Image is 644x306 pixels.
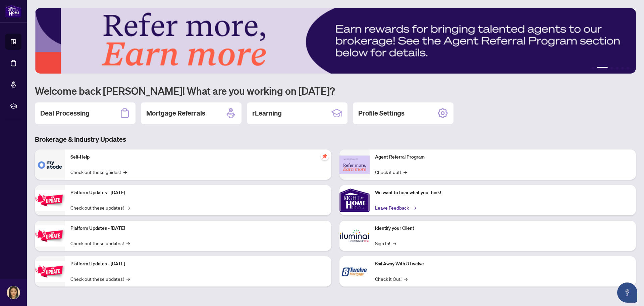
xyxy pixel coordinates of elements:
a: Check out these updates!→ [70,204,130,211]
a: Check out these guides!→ [70,168,127,176]
p: We want to hear what you think! [375,189,631,196]
span: → [126,239,130,247]
img: Platform Updates - July 8, 2025 [35,225,65,247]
img: Platform Updates - July 21, 2025 [35,190,65,211]
img: We want to hear what you think! [339,185,370,215]
h3: Brokerage & Industry Updates [35,135,636,144]
h2: Mortgage Referrals [146,108,205,118]
h2: Deal Processing [40,108,90,118]
a: Check out these updates!→ [70,239,130,247]
h1: Welcome back [PERSON_NAME]! What are you working on [DATE]? [35,84,636,97]
p: Identify your Client [375,225,631,232]
span: → [404,168,407,176]
h2: Profile Settings [358,108,405,118]
p: Self-Help [70,154,326,161]
a: Sign In!→ [375,239,396,247]
button: 5 [621,67,624,70]
span: → [404,275,408,282]
span: → [393,239,396,247]
p: Agent Referral Program [375,154,631,161]
button: 1 [592,67,594,70]
img: Platform Updates - June 23, 2025 [35,261,65,282]
img: Identify your Client [339,221,370,251]
img: Profile Icon [7,286,20,299]
img: Self-Help [35,149,65,180]
p: Platform Updates - [DATE] [70,260,326,268]
a: Check it Out!→ [375,275,408,282]
button: Open asap [617,282,637,303]
p: Platform Updates - [DATE] [70,225,326,232]
img: Agent Referral Program [339,156,370,174]
p: Platform Updates - [DATE] [70,189,326,196]
img: Slide 1 [35,8,636,74]
button: 3 [610,67,613,70]
a: Leave Feedback→ [375,204,415,211]
span: → [126,275,130,282]
img: logo [5,5,21,17]
span: → [123,168,127,176]
span: → [413,204,416,211]
a: Check it out!→ [375,168,407,176]
p: Sail Away With 8Twelve [375,260,631,268]
button: 2 [597,67,608,70]
span: pushpin [321,152,329,160]
button: 4 [616,67,619,70]
a: Check out these updates!→ [70,275,130,282]
span: → [126,204,130,211]
h2: rLearning [252,108,282,118]
button: 6 [627,67,629,70]
img: Sail Away With 8Twelve [339,256,370,287]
